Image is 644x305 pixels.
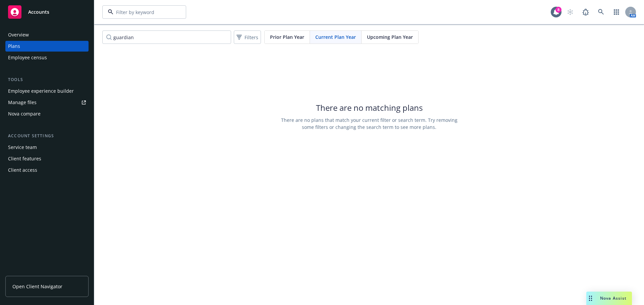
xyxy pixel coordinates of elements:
[594,5,608,19] a: Search
[367,33,413,41] span: Upcoming Plan Year
[12,283,62,290] span: Open Client Navigator
[5,3,89,21] a: Accounts
[586,292,632,305] button: Nova Assist
[5,86,89,96] a: Employee experience builder
[270,33,304,41] span: Prior Plan Year
[5,108,89,119] a: Nova compare
[5,52,89,63] a: Employee census
[8,29,29,40] div: Overview
[8,52,47,63] div: Employee census
[5,165,89,175] a: Client access
[586,292,595,305] div: Drag to move
[555,7,561,13] div: 8
[5,97,89,108] a: Manage files
[8,97,37,108] div: Manage files
[610,5,623,19] a: Switch app
[275,117,463,131] span: There are no plans that match your current filter or search term. Try removing some filters or ch...
[8,153,41,164] div: Client features
[316,102,423,113] span: There are no matching plans
[235,32,260,42] span: Filters
[8,165,37,175] div: Client access
[579,5,592,19] a: Report a Bug
[8,86,74,96] div: Employee experience builder
[8,41,20,52] div: Plans
[8,108,41,119] div: Nova compare
[5,153,89,164] a: Client features
[5,133,89,139] div: Account settings
[600,295,627,301] span: Nova Assist
[234,30,261,44] button: Filters
[5,29,89,40] a: Overview
[5,41,89,52] a: Plans
[5,142,89,153] a: Service team
[113,9,172,16] input: Filter by keyword
[5,76,89,83] div: Tools
[28,9,49,15] span: Accounts
[8,142,37,153] div: Service team
[245,34,258,41] span: Filters
[563,5,577,19] a: Start snowing
[315,33,356,41] span: Current Plan Year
